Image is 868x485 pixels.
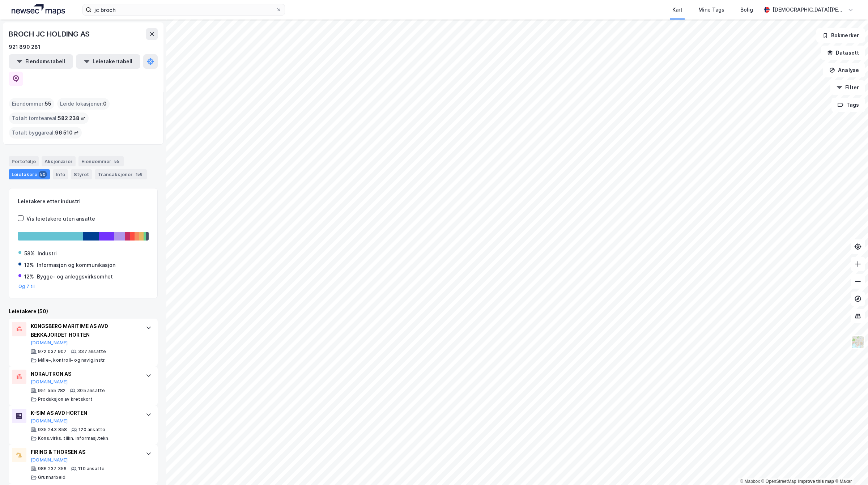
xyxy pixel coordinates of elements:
span: 96 510 ㎡ [55,128,79,137]
div: 305 ansatte [77,388,105,393]
div: 50 [39,171,47,178]
button: Filter [830,80,865,95]
img: Z [851,335,865,349]
a: OpenStreetMap [761,479,796,484]
div: Leietakere [9,169,50,179]
div: Styret [71,169,92,179]
div: Totalt tomteareal : [9,112,89,124]
div: 120 ansatte [78,427,105,433]
span: 0 [103,99,107,108]
span: 582 238 ㎡ [58,114,86,123]
button: Leietakertabell [76,54,140,69]
div: Kart [672,5,682,14]
div: FIRING & THORSEN AS [31,448,139,456]
div: NORAUTRON AS [31,370,139,378]
div: 58% [24,249,35,258]
img: logo.a4113a55bc3d86da70a041830d287a7e.svg [12,4,65,15]
div: Industri [38,249,57,258]
div: Totalt byggareal : [9,127,82,139]
div: Portefølje [9,156,39,166]
div: 337 ansatte [78,349,106,354]
div: Leide lokasjoner : [57,98,110,110]
button: Eiendomstabell [9,54,73,69]
button: Tags [831,98,865,112]
div: 12% [24,272,34,281]
button: Datasett [821,46,865,60]
a: Mapbox [740,479,760,484]
div: 12% [24,261,34,269]
div: 951 555 282 [38,388,65,393]
div: Eiendommer [78,156,124,166]
button: [DOMAIN_NAME] [31,340,68,346]
div: Leietakere (50) [9,307,158,316]
div: KONGSBERG MARITIME AS AVD BEKKAJORDET HORTEN [31,322,139,339]
div: Grunnarbeid [38,475,65,480]
div: 55 [113,158,121,165]
div: K-SIM AS AVD HORTEN [31,409,139,417]
div: 935 243 858 [38,427,67,433]
div: 921 890 281 [9,43,41,51]
div: Bygge- og anleggsvirksomhet [37,272,113,281]
div: Eiendommer : [9,98,54,110]
div: Mine Tags [698,5,724,14]
iframe: Chat Widget [832,450,868,485]
button: [DOMAIN_NAME] [31,418,68,424]
a: Improve this map [798,479,834,484]
div: 158 [134,171,144,178]
div: Produksjon av kretskort [38,396,93,402]
div: Info [53,169,68,179]
div: Kons.virks. tilkn. informasj.tekn. [38,435,110,441]
div: Måle-, kontroll- og navig.instr. [38,357,106,363]
div: Transaksjoner [95,169,147,179]
div: [DEMOGRAPHIC_DATA][PERSON_NAME] [773,5,845,14]
div: Aksjonærer [42,156,76,166]
div: 972 037 907 [38,349,67,354]
div: BROCH JC HOLDING AS [9,28,91,40]
button: [DOMAIN_NAME] [31,379,68,385]
input: Søk på adresse, matrikkel, gårdeiere, leietakere eller personer [92,4,276,15]
div: Leietakere etter industri [18,197,149,206]
div: 986 237 356 [38,466,67,472]
button: Og 7 til [18,284,35,289]
span: 55 [45,99,51,108]
div: Bolig [740,5,753,14]
div: Vis leietakere uten ansatte [26,214,95,223]
div: 110 ansatte [78,466,105,472]
button: Bokmerker [816,28,865,43]
button: [DOMAIN_NAME] [31,457,68,463]
button: Analyse [823,63,865,77]
div: Informasjon og kommunikasjon [37,261,115,269]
